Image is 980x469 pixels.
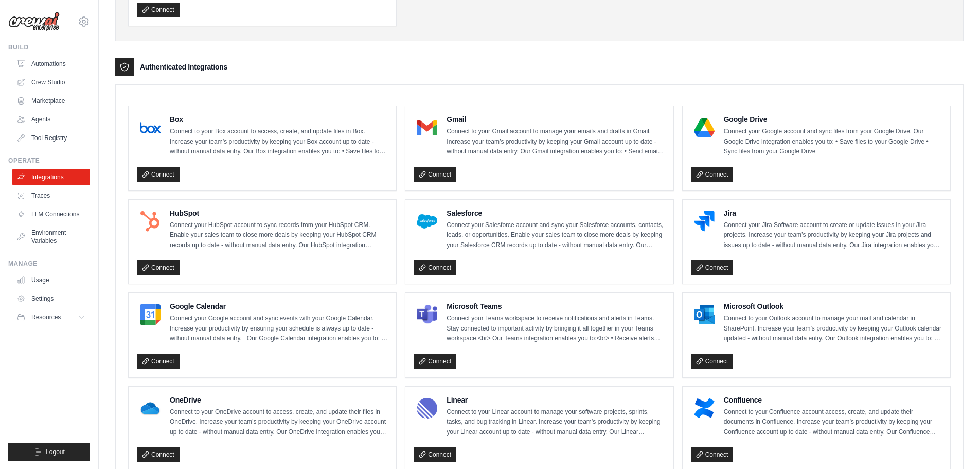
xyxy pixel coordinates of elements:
h4: Linear [447,395,665,405]
span: Logout [46,448,65,456]
h4: Microsoft Teams [447,301,665,311]
h4: Confluence [724,395,942,405]
button: Logout [8,443,90,461]
img: Confluence Logo [694,398,715,419]
button: Resources [12,309,90,325]
a: Usage [12,272,90,288]
p: Connect your HubSpot account to sync records from your HubSpot CRM. Enable your sales team to clo... [170,220,388,251]
img: Box Logo [140,117,161,138]
img: Microsoft Outlook Logo [694,304,715,325]
a: Connect [137,447,180,462]
a: Connect [414,260,456,275]
h4: Google Calendar [170,301,388,311]
a: Settings [12,290,90,307]
img: Jira Logo [694,211,715,232]
a: Connect [137,354,180,369]
a: Marketplace [12,93,90,109]
div: Manage [8,259,90,268]
iframe: Chat Widget [750,55,980,469]
a: Connect [691,354,734,369]
a: Connect [137,260,180,275]
img: Linear Logo [417,398,437,419]
a: Tool Registry [12,130,90,146]
a: Integrations [12,169,90,185]
p: Connect to your Outlook account to manage your mail and calendar in SharePoint. Increase your tea... [724,314,942,344]
div: Operate [8,157,90,165]
img: Logo [8,12,60,31]
a: LLM Connections [12,206,90,222]
div: Build [8,43,90,51]
p: Connect to your Linear account to manage your software projects, sprints, tasks, and bug tracking... [447,407,665,438]
p: Connect your Google account and sync files from your Google Drive. Our Google Drive integration e... [724,127,942,157]
h4: Microsoft Outlook [724,301,942,311]
img: Gmail Logo [417,117,437,138]
a: Crew Studio [12,74,90,91]
h3: Authenticated Integrations [140,62,227,72]
h4: Box [170,114,388,125]
a: Connect [691,260,734,275]
p: Connect your Teams workspace to receive notifications and alerts in Teams. Stay connected to impo... [447,314,665,344]
a: Connect [137,167,180,182]
h4: Google Drive [724,114,942,125]
img: Google Calendar Logo [140,304,161,325]
img: OneDrive Logo [140,398,161,419]
h4: OneDrive [170,395,388,405]
a: Connect [691,167,734,182]
h4: HubSpot [170,208,388,218]
a: Connect [414,447,456,462]
a: Connect [414,354,456,369]
img: Salesforce Logo [417,211,437,232]
span: Resources [31,313,61,321]
p: Connect your Salesforce account and sync your Salesforce accounts, contacts, leads, or opportunit... [447,220,665,251]
a: Environment Variables [12,224,90,249]
a: Automations [12,56,90,72]
img: Google Drive Logo [694,117,715,138]
h4: Jira [724,208,942,218]
p: Connect to your Gmail account to manage your emails and drafts in Gmail. Increase your team’s pro... [447,127,665,157]
img: Microsoft Teams Logo [417,304,437,325]
a: Agents [12,111,90,128]
p: Connect your Jira Software account to create or update issues in your Jira projects. Increase you... [724,220,942,251]
a: Connect [137,3,180,17]
p: Connect your Google account and sync events with your Google Calendar. Increase your productivity... [170,314,388,344]
img: HubSpot Logo [140,211,161,232]
a: Connect [691,447,734,462]
h4: Salesforce [447,208,665,218]
h4: Gmail [447,114,665,125]
p: Connect to your Box account to access, create, and update files in Box. Increase your team’s prod... [170,127,388,157]
a: Traces [12,187,90,204]
p: Connect to your OneDrive account to access, create, and update their files in OneDrive. Increase ... [170,407,388,438]
p: Connect to your Confluence account access, create, and update their documents in Confluence. Incr... [724,407,942,438]
a: Connect [414,167,456,182]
